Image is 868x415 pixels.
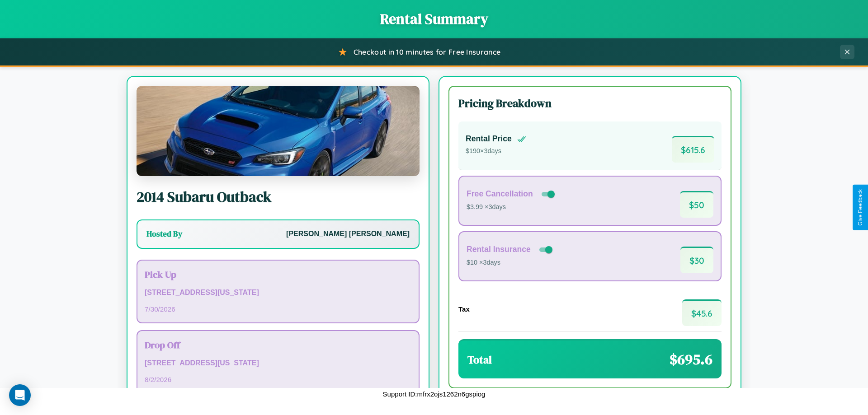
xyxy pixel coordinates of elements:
[467,352,492,367] h3: Total
[680,191,713,218] span: $ 50
[857,189,863,226] div: Give Feedback
[145,357,411,370] p: [STREET_ADDRESS][US_STATE]
[672,136,714,163] span: $ 615.6
[145,303,411,315] p: 7 / 30 / 2026
[137,187,420,207] h2: 2014 Subaru Outback
[137,86,420,176] img: Subaru Outback
[9,384,31,406] div: Open Intercom Messenger
[467,201,557,213] p: $3.99 × 3 days
[146,228,182,239] h3: Hosted By
[145,373,411,386] p: 8 / 2 / 2026
[466,145,526,157] p: $ 190 × 3 days
[466,134,512,144] h4: Rental Price
[9,9,859,29] h1: Rental Summary
[670,350,712,369] span: $ 695.6
[467,245,531,254] h4: Rental Insurance
[682,299,722,326] span: $ 45.6
[680,247,713,273] span: $ 30
[354,47,500,56] span: Checkout in 10 minutes for Free Insurance
[458,96,722,111] h3: Pricing Breakdown
[458,305,470,313] h4: Tax
[145,338,411,351] h3: Drop Off
[467,257,554,269] p: $10 × 3 days
[286,228,410,241] p: [PERSON_NAME] [PERSON_NAME]
[467,189,533,199] h4: Free Cancellation
[383,388,486,400] p: Support ID: mfrx2ojs1262n6gspiog
[145,268,411,281] h3: Pick Up
[145,286,411,299] p: [STREET_ADDRESS][US_STATE]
